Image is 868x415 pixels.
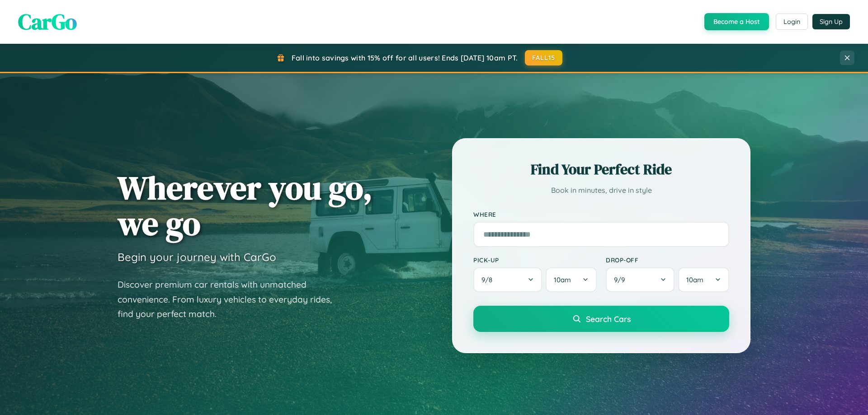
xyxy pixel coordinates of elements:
[812,14,850,29] button: Sign Up
[473,306,729,332] button: Search Cars
[473,210,729,218] label: Where
[525,50,563,65] button: FALL15
[292,53,518,62] span: Fall into savings with 15% off for all users! Ends [DATE] 10am PT.
[118,277,344,322] p: Discover premium car rentals with unmatched convenience. From luxury vehicles to everyday rides, ...
[473,159,729,179] h2: Find Your Perfect Ride
[614,275,629,284] span: 9 / 9
[473,184,729,197] p: Book in minutes, drive in style
[554,275,571,284] span: 10am
[586,314,631,324] span: Search Cars
[473,267,542,292] button: 9/8
[704,13,769,30] button: Become a Host
[776,14,808,30] button: Login
[18,7,77,37] span: CarGo
[606,267,675,292] button: 9/9
[118,170,373,241] h1: Wherever you go, we go
[606,256,729,264] label: Drop-off
[118,250,276,264] h3: Begin your journey with CarGo
[481,275,497,284] span: 9 / 8
[546,267,597,292] button: 10am
[473,256,597,264] label: Pick-up
[678,267,729,292] button: 10am
[686,275,703,284] span: 10am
